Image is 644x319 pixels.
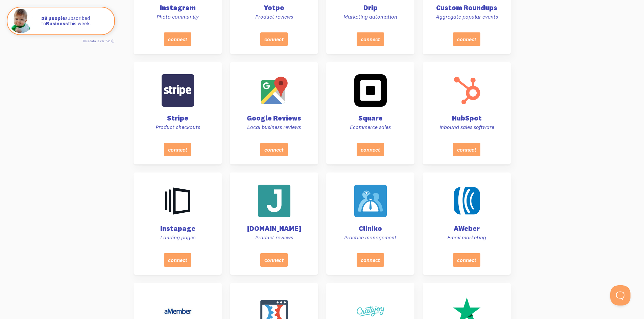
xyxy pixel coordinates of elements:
button: connect [453,253,480,267]
p: Practice management [334,234,406,241]
strong: 28 people [41,15,65,21]
h4: [DOMAIN_NAME] [238,225,310,232]
h4: Yotpo [238,4,310,11]
h4: Stripe [142,115,214,122]
h4: AWeber [431,225,503,232]
h4: Custom Roundups [431,4,503,11]
a: HubSpot Inbound sales software connect [423,62,511,164]
p: Ecommerce sales [334,124,406,131]
h4: HubSpot [431,115,503,122]
a: AWeber Email marketing connect [423,172,511,275]
a: This data is verified ⓘ [82,39,114,43]
a: Google Reviews Local business reviews connect [230,62,318,164]
p: Landing pages [142,234,214,241]
p: Local business reviews [238,124,310,131]
button: connect [453,32,480,46]
iframe: Help Scout Beacon - Open [610,285,630,305]
img: Fomo [9,9,33,33]
button: connect [260,143,288,156]
p: Email marketing [431,234,503,241]
p: Product reviews [238,234,310,241]
h4: Instagram [142,4,214,11]
button: connect [357,143,384,156]
p: Marketing automation [334,13,406,20]
p: Aggregate popular events [431,13,503,20]
a: Square Ecommerce sales connect [326,62,414,164]
p: Inbound sales software [431,124,503,131]
p: Photo community [142,13,214,20]
a: [DOMAIN_NAME] Product reviews connect [230,172,318,275]
h4: Drip [334,4,406,11]
p: Product checkouts [142,124,214,131]
button: connect [453,143,480,156]
button: connect [260,32,288,46]
button: connect [164,32,191,46]
h4: Square [334,115,406,122]
a: Cliniko Practice management connect [326,172,414,275]
button: connect [164,253,191,267]
button: connect [260,253,288,267]
h4: Cliniko [334,225,406,232]
a: Instapage Landing pages connect [134,172,222,275]
a: Stripe Product checkouts connect [134,62,222,164]
p: subscribed to this week. [41,16,108,27]
h4: Instapage [142,225,214,232]
h4: Google Reviews [238,115,310,122]
strong: Business [46,20,68,27]
button: connect [357,32,384,46]
button: connect [357,253,384,267]
button: connect [164,143,191,156]
p: Product reviews [238,13,310,20]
